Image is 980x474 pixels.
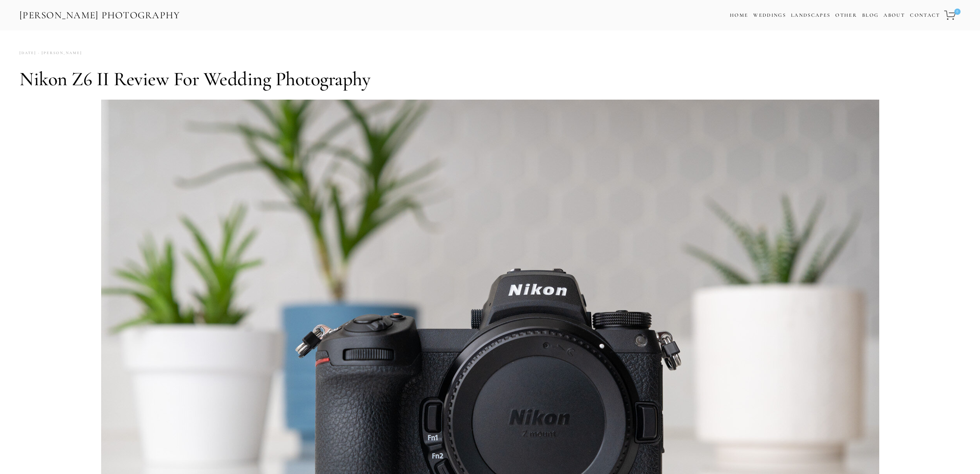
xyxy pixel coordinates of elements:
[791,12,830,18] a: Landscapes
[954,9,961,15] span: 0
[19,7,181,24] a: [PERSON_NAME] Photography
[835,12,857,18] a: Other
[19,67,961,91] h1: Nikon Z6 II Review for Wedding Photography
[910,10,940,21] a: Contact
[753,12,786,18] a: Weddings
[730,10,748,21] a: Home
[862,10,878,21] a: Blog
[36,48,82,58] a: [PERSON_NAME]
[943,6,961,25] a: 0 items in cart
[884,10,905,21] a: About
[19,48,36,58] time: [DATE]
